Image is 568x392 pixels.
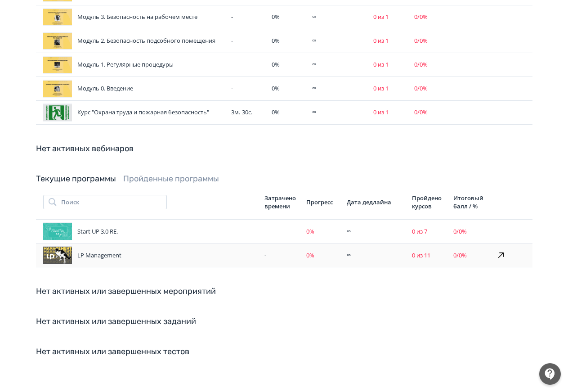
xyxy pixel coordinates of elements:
div: - [231,36,264,45]
div: - [264,251,299,260]
span: 0 % [272,84,280,92]
span: 0 / 0 % [414,36,428,45]
span: 0 % [272,60,280,68]
div: Start UP 3.0 RE. [43,222,257,240]
span: 0 из 1 [373,36,389,45]
span: 0 / 0 % [453,227,467,235]
div: Нет активных или завершенных мероприятий [36,285,532,297]
a: Пройденные программы [123,174,219,184]
div: ∞ [347,251,405,260]
span: 0 из 1 [373,108,389,116]
div: ∞ [312,60,366,69]
span: 0 % [272,13,280,21]
div: - [231,84,264,93]
div: ∞ [347,227,405,236]
div: ∞ [312,84,366,93]
div: Итоговый балл / % [453,194,488,210]
div: Нет активных или завершенных заданий [36,315,532,328]
div: Прогресс [306,198,340,206]
div: Пройдено курсов [412,194,446,210]
span: 0 / 0 % [414,13,428,21]
a: Текущие программы [36,174,116,184]
span: 0 / 0 % [414,84,428,92]
div: Модуль 1. Регулярные процедуры [43,56,224,74]
span: 0 из 1 [373,60,389,68]
div: Затрачено времени [264,194,299,210]
span: 3м. [231,108,240,116]
div: ∞ [312,13,366,22]
div: - [231,13,264,22]
div: ∞ [312,36,366,45]
span: 0 из 1 [373,84,389,92]
div: Модуль 2. Безопасность подсобного помещения [43,32,224,50]
span: 0 % [306,227,314,235]
span: 0 / 0 % [414,108,428,116]
span: 30с. [242,108,252,116]
div: - [231,60,264,69]
div: LP Management [43,246,257,264]
div: Модуль 3. Безопасность на рабочем месте [43,8,224,26]
div: - [264,227,299,236]
div: Дата дедлайна [347,198,405,206]
span: 0 % [306,251,314,259]
span: 0 / 0 % [414,60,428,68]
span: 0 из 7 [412,227,427,235]
div: Модуль 0. Введение [43,80,224,98]
span: 0 / 0 % [453,251,467,259]
div: Курс "Охрана труда и пожарная безопасность" [43,104,224,122]
span: 0 из 11 [412,251,430,259]
div: Нет активных или завершенных тестов [36,346,532,358]
div: Нет активных вебинаров [36,143,532,155]
span: 0 из 1 [373,13,389,21]
span: 0 % [272,36,280,45]
span: 0 % [272,108,280,116]
div: ∞ [312,108,366,117]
